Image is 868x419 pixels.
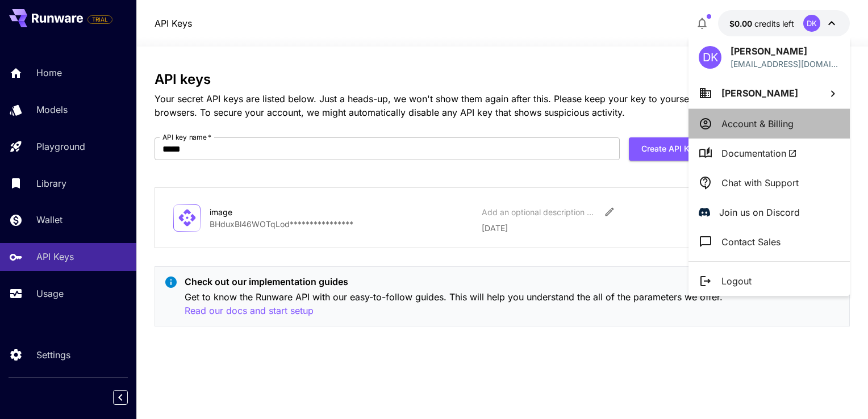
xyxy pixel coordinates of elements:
[721,274,752,288] p: Logout
[721,235,781,249] p: Contact Sales
[731,58,840,70] p: [EMAIL_ADDRESS][DOMAIN_NAME]
[699,46,721,69] div: DK
[731,44,840,58] p: [PERSON_NAME]
[721,146,797,160] span: Documentation
[721,87,798,99] span: [PERSON_NAME]
[721,176,799,190] p: Chat with Support
[719,206,800,219] p: Join us on Discord
[721,117,794,131] p: Account & Billing
[688,78,850,108] button: [PERSON_NAME]
[731,58,840,70] div: dh4r4ni@gmail.com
